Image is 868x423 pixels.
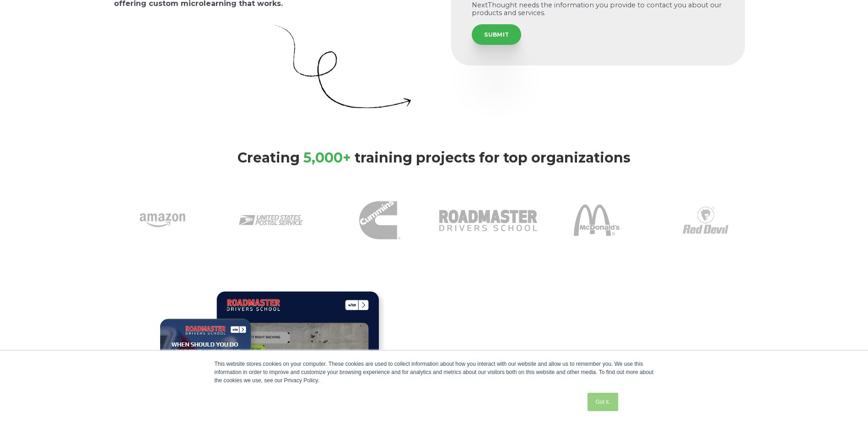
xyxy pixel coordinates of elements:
[442,350,619,370] span: On-demand training
[439,172,537,269] img: Roadmaster
[215,360,654,385] div: This website stores cookies on your computer. These cookies are used to collect information about...
[140,197,185,243] img: amazon-1
[588,393,618,411] a: Got it.
[239,188,303,252] img: USPS
[359,200,400,241] img: Cummins
[472,24,521,44] input: SUBMIT
[312,149,351,166] span: ,000+
[303,149,312,166] span: 5
[274,24,411,108] img: Curly Arrow
[683,197,728,243] img: Red Devil
[114,150,755,166] h3: Creating training projects for top organizations
[472,1,724,17] p: NextThought needs the information you provide to contact you about our products and services.
[574,197,620,243] img: McDonalds 1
